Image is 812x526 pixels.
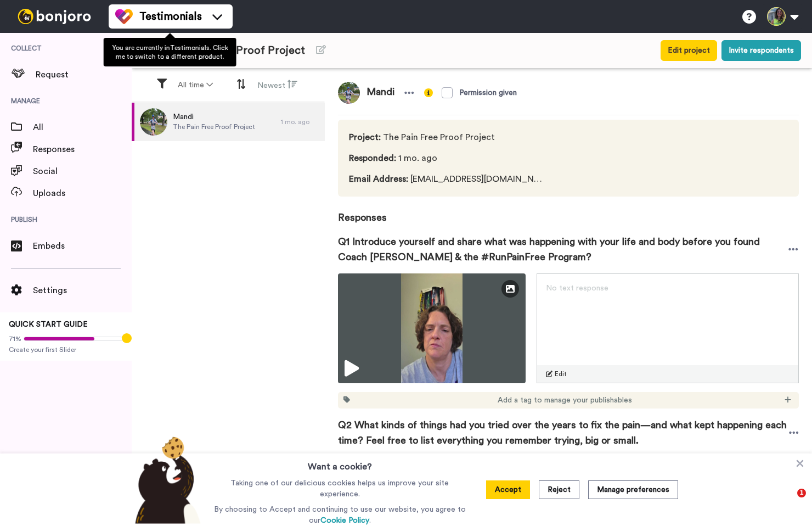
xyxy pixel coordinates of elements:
[459,87,517,98] div: Permission given
[112,44,228,60] span: You are currently in Testimonials . Click me to switch to a different product.
[308,454,372,473] h3: Want a cookie?
[555,370,567,378] span: Edit
[281,117,319,126] div: 1 mo. ago
[320,517,369,524] a: Cookie Policy
[360,82,401,104] span: Mandi
[211,478,469,500] p: Taking one of our delicious cookies helps us improve your site experience.
[173,111,255,122] span: Mandi
[171,75,219,95] button: All time
[661,40,717,61] button: Edit project
[338,82,360,104] img: 4e4beed2-5b14-4d7e-821b-c3acf8121927.jpeg
[132,103,325,141] a: MandiThe Pain Free Proof Project1 mo. ago
[211,504,469,526] p: By choosing to Accept and continuing to use our website, you agree to our .
[349,154,396,163] span: Responded :
[338,417,789,448] span: Q2 What kinds of things had you tried over the years to fix the pain—and what kept happening each...
[33,143,132,156] span: Responses
[349,133,381,142] span: Project :
[424,88,433,97] img: info-yellow.svg
[338,197,799,225] span: Responses
[498,395,632,406] span: Add a tag to manage your publishables
[349,172,546,186] span: [EMAIL_ADDRESS][DOMAIN_NAME]
[349,152,546,165] span: 1 mo. ago
[33,121,132,134] span: All
[546,284,608,292] span: No text response
[36,68,132,81] span: Request
[721,40,801,61] button: Invite respondents
[115,8,133,25] img: tm-color.svg
[33,239,132,253] span: Embeds
[139,9,202,24] span: Testimonials
[9,345,123,354] span: Create your first Slider
[9,321,88,328] span: QUICK START GUIDE
[13,9,95,24] img: bj-logo-header-white.svg
[173,122,255,131] span: The Pain Free Proof Project
[140,108,167,136] img: 4e4beed2-5b14-4d7e-821b-c3acf8121927.jpeg
[338,234,788,265] span: Q1 Introduce yourself and share what was happening with your life and body before you found Coach...
[33,187,132,200] span: Uploads
[9,334,21,343] span: 71%
[33,165,132,178] span: Social
[588,480,678,499] button: Manage preferences
[251,75,304,96] button: Newest
[122,333,132,343] div: Tooltip anchor
[797,489,806,497] span: 1
[775,489,801,515] iframe: Intercom live chat
[33,284,132,297] span: Settings
[539,480,579,499] button: Reject
[338,273,526,383] img: 06319db9-5bf8-440b-9d68-01841574b23e-thumbnail_full-1755893119.jpg
[125,436,206,524] img: bear-with-cookie.png
[486,480,530,499] button: Accept
[349,175,408,183] span: Email Address :
[349,131,546,144] span: The Pain Free Proof Project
